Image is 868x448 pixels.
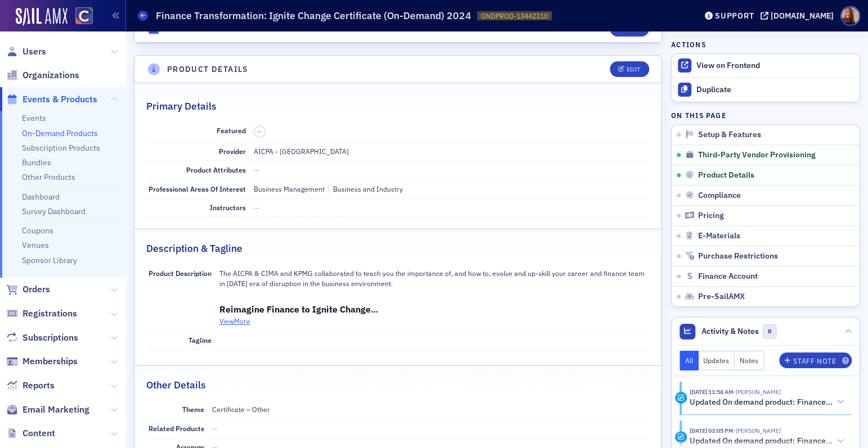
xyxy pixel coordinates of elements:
[698,170,754,180] span: Product Details
[22,192,60,202] a: Dashboard
[6,379,55,392] a: Reports
[22,240,49,250] a: Venues
[690,436,833,446] h5: Updated On demand product: Finance Transformation: Ignite Change Certificate (On-Demand) 2024
[734,427,781,435] span: Sheila Duggan
[675,431,687,443] div: Activity
[22,128,98,138] a: On-Demand Products
[254,203,259,212] span: —
[680,351,699,370] button: All
[23,307,77,320] span: Registrations
[212,424,218,433] span: —
[698,130,761,140] span: Setup & Features
[690,427,734,435] time: 10/17/2024 03:05 PM
[6,332,78,344] a: Subscriptions
[149,269,212,278] span: Product Description
[23,427,55,440] span: Content
[698,191,741,201] span: Compliance
[22,113,46,123] a: Events
[6,307,77,320] a: Registrations
[698,271,758,282] span: Finance Account
[156,9,471,22] h1: Finance Transformation: Ignite Change Certificate (On-Demand) 2024
[329,184,403,194] div: Business and Industry
[23,283,50,296] span: Orders
[763,324,777,338] span: 0
[779,352,852,368] button: Staff Note
[6,355,78,368] a: Memberships
[186,165,246,174] span: Product Attributes
[671,39,706,49] h4: Actions
[626,66,640,73] div: Edit
[146,99,217,114] h2: Primary Details
[219,304,379,315] strong: Reimagine Finance to Ignite Change
[626,26,640,32] div: Edit
[734,388,781,396] span: Sheila Duggan
[146,378,206,392] h2: Other Details
[182,405,204,414] span: Theme
[22,172,75,182] a: Other Products
[6,93,97,106] a: Events & Products
[735,351,764,370] button: Notes
[698,292,745,302] span: Pre-SailAMX
[23,93,97,106] span: Events & Products
[219,268,647,289] p: The AICPA & CIMA and KPMG collaborated to teach you the importance of, and how to, evolve and up-...
[696,61,854,71] div: View on Frontend
[698,150,816,160] span: Third-Party Vendor Provisioning
[715,11,754,21] div: Support
[6,404,89,416] a: Email Marketing
[793,358,836,364] div: Staff Note
[698,251,778,261] span: Purchase Restrictions
[6,69,79,82] a: Organizations
[690,396,844,408] button: Updated On demand product: Finance Transformation: Ignite Change Certificate (On-Demand) 2024
[6,427,55,440] a: Content
[6,283,50,296] a: Orders
[696,85,854,95] div: Duplicate
[68,7,93,26] a: View Homepage
[672,78,860,102] button: Duplicate
[22,255,77,265] a: Sponsor Library
[23,404,89,416] span: Email Marketing
[698,231,740,241] span: E-Materials
[210,203,246,212] span: Instructors
[22,206,86,216] a: Survey Dashboard
[212,405,270,414] span: Certificate – Other
[254,147,349,156] span: AICPA - [GEOGRAPHIC_DATA]
[22,157,51,168] a: Bundles
[698,211,724,221] span: Pricing
[690,388,734,396] time: 10/28/2024 11:58 AM
[258,128,261,135] span: –
[690,397,833,408] h5: Updated On demand product: Finance Transformation: Ignite Change Certificate (On-Demand) 2024
[188,336,212,345] span: Tagline
[22,143,100,153] a: Subscription Products
[23,332,78,344] span: Subscriptions
[167,64,249,75] h4: Product Details
[219,316,250,326] button: ViewMore
[672,54,860,78] a: View on Frontend
[771,11,834,21] div: [DOMAIN_NAME]
[254,165,259,174] span: —
[690,436,844,447] button: Updated On demand product: Finance Transformation: Ignite Change Certificate (On-Demand) 2024
[6,46,46,58] a: Users
[840,6,860,26] span: Profile
[23,379,55,392] span: Reports
[16,8,68,26] img: SailAMX
[761,12,838,20] button: [DOMAIN_NAME]
[149,424,204,433] span: Related Products
[671,110,860,120] h4: On this page
[219,147,246,156] span: Provider
[481,11,548,21] span: ONDPROD-13442310
[23,69,79,82] span: Organizations
[610,61,649,77] button: Edit
[23,46,46,58] span: Users
[254,184,325,194] div: Business Management
[22,225,53,236] a: Coupons
[217,126,246,135] span: Featured
[701,325,759,337] span: Activity & Notes
[75,7,93,25] img: SailAMX
[23,355,78,368] span: Memberships
[699,351,735,370] button: Updates
[149,184,246,193] span: Professional Areas Of Interest
[146,241,242,256] h2: Description & Tagline
[675,392,687,404] div: Activity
